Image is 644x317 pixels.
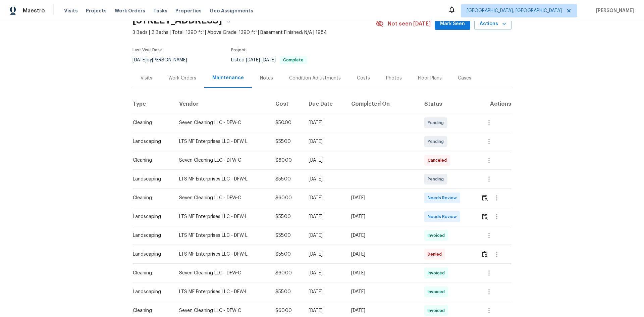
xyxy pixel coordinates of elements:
[275,288,298,295] div: $55.00
[467,7,562,14] span: [GEOGRAPHIC_DATA], [GEOGRAPHIC_DATA]
[388,20,431,27] span: Not seen [DATE]
[351,270,414,276] div: [DATE]
[275,119,298,126] div: $50.00
[133,270,168,276] div: Cleaning
[275,270,298,276] div: $60.00
[231,58,307,62] span: Listed
[64,7,78,14] span: Visits
[179,195,265,201] div: Seven Cleaning LLC - DFW-C
[419,95,476,113] th: Status
[132,56,195,64] div: by [PERSON_NAME]
[210,7,253,14] span: Geo Assignments
[309,119,340,126] div: [DATE]
[212,74,244,81] div: Maintenance
[428,232,447,239] span: Invoiced
[179,119,265,126] div: Seven Cleaning LLC - DFW-C
[428,213,460,220] span: Needs Review
[428,195,460,201] span: Needs Review
[351,195,414,201] div: [DATE]
[174,95,270,113] th: Vendor
[133,176,168,182] div: Landscaping
[153,8,167,13] span: Tasks
[133,251,168,258] div: Landscaping
[168,75,196,82] div: Work Orders
[435,18,470,30] button: Mark Seen
[275,195,298,201] div: $60.00
[476,95,512,113] th: Actions
[593,7,634,14] span: [PERSON_NAME]
[428,119,446,126] span: Pending
[275,138,298,145] div: $55.00
[482,195,488,201] img: Review Icon
[179,288,265,295] div: LTS MF Enterprises LLC - DFW-L
[133,195,168,201] div: Cleaning
[309,251,340,258] div: [DATE]
[386,75,402,82] div: Photos
[133,138,168,145] div: Landscaping
[115,7,145,14] span: Work Orders
[179,232,265,239] div: LTS MF Enterprises LLC - DFW-L
[179,157,265,164] div: Seven Cleaning LLC - DFW-C
[133,307,168,314] div: Cleaning
[309,288,340,295] div: [DATE]
[133,157,168,164] div: Cleaning
[179,270,265,276] div: Seven Cleaning LLC - DFW-C
[175,7,202,14] span: Properties
[474,18,512,30] button: Actions
[428,307,447,314] span: Invoiced
[275,307,298,314] div: $60.00
[481,190,489,206] button: Review Icon
[179,251,265,258] div: LTS MF Enterprises LLC - DFW-L
[289,75,341,82] div: Condition Adjustments
[351,251,414,258] div: [DATE]
[346,95,419,113] th: Completed On
[309,195,340,201] div: [DATE]
[351,232,414,239] div: [DATE]
[428,176,446,182] span: Pending
[482,251,488,257] img: Review Icon
[309,157,340,164] div: [DATE]
[458,75,471,82] div: Cases
[133,119,168,126] div: Cleaning
[428,270,447,276] span: Invoiced
[275,232,298,239] div: $55.00
[133,232,168,239] div: Landscaping
[480,20,506,28] span: Actions
[260,75,273,82] div: Notes
[309,232,340,239] div: [DATE]
[309,138,340,145] div: [DATE]
[351,288,414,295] div: [DATE]
[275,213,298,220] div: $55.00
[303,95,346,113] th: Due Date
[351,307,414,314] div: [DATE]
[262,58,276,62] span: [DATE]
[132,48,162,52] span: Last Visit Date
[309,307,340,314] div: [DATE]
[179,138,265,145] div: LTS MF Enterprises LLC - DFW-L
[481,209,489,225] button: Review Icon
[132,17,222,24] h2: [STREET_ADDRESS]
[275,176,298,182] div: $55.00
[309,213,340,220] div: [DATE]
[132,58,147,62] span: [DATE]
[246,58,260,62] span: [DATE]
[275,251,298,258] div: $55.00
[86,7,107,14] span: Projects
[418,75,442,82] div: Floor Plans
[309,270,340,276] div: [DATE]
[23,7,45,14] span: Maestro
[179,176,265,182] div: LTS MF Enterprises LLC - DFW-L
[351,213,414,220] div: [DATE]
[428,138,446,145] span: Pending
[179,213,265,220] div: LTS MF Enterprises LLC - DFW-L
[440,20,465,28] span: Mark Seen
[133,213,168,220] div: Landscaping
[246,58,276,62] span: -
[231,48,246,52] span: Project
[132,29,376,36] span: 3 Beds | 2 Baths | Total: 1390 ft² | Above Grade: 1390 ft² | Basement Finished: N/A | 1984
[357,75,370,82] div: Costs
[179,307,265,314] div: Seven Cleaning LLC - DFW-C
[270,95,303,113] th: Cost
[275,157,298,164] div: $60.00
[428,288,447,295] span: Invoiced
